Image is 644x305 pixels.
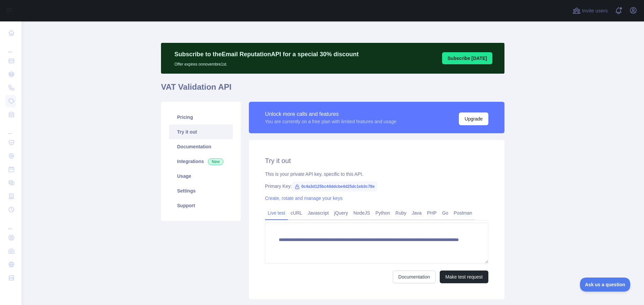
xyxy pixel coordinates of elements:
[393,271,436,283] a: Documentation
[331,208,351,218] a: jQuery
[439,208,451,218] a: Go
[265,196,342,201] a: Create, rotate and manage your keys
[459,112,488,125] button: Upgrade
[409,208,425,218] a: Java
[451,208,475,218] a: Postman
[174,59,359,67] p: Offer expires on novembre 1st.
[169,198,233,213] a: Support
[265,118,396,125] div: You are currently on a free plan with limited features and usage
[169,154,233,169] a: Integrations New
[5,122,16,135] div: ...
[265,183,488,189] div: Primary Key:
[169,169,233,183] a: Usage
[208,158,223,165] span: New
[351,208,373,218] a: NodeJS
[393,208,409,218] a: Ruby
[169,139,233,154] a: Documentation
[440,271,488,283] button: Make test request
[442,52,492,64] button: Subscribe [DATE]
[169,110,233,125] a: Pricing
[174,50,359,59] p: Subscribe to the Email Reputation API for a special 30 % discount
[5,40,16,54] div: ...
[305,208,331,218] a: Javascript
[161,82,504,98] h1: VAT Validation API
[169,125,233,139] a: Try it out
[5,217,16,230] div: ...
[582,7,608,15] span: Invite users
[580,278,631,292] iframe: Toggle Customer Support
[571,5,609,16] button: Invite users
[265,208,288,218] a: Live test
[288,208,305,218] a: cURL
[265,110,396,118] div: Unlock more calls and features
[292,181,377,192] span: 0c4a3d125bc44ddcbe4d25dc1eb3c78e
[373,208,393,218] a: Python
[265,156,488,165] h2: Try it out
[424,208,439,218] a: PHP
[169,183,233,198] a: Settings
[265,171,488,177] div: This is your private API key, specific to this API.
